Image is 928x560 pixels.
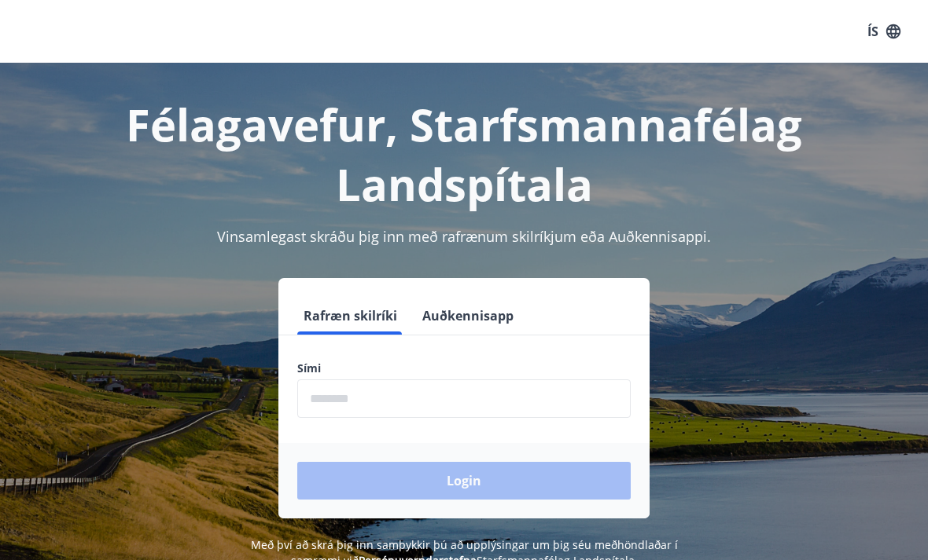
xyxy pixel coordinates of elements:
[19,94,909,214] h1: Félagavefur, Starfsmannafélag Landspítala
[416,297,520,335] button: Auðkennisapp
[859,17,909,46] button: ÍS
[217,227,711,246] span: Vinsamlegast skráðu þig inn með rafrænum skilríkjum eða Auðkennisappi.
[297,297,403,335] button: Rafræn skilríki
[297,361,631,376] label: Sími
